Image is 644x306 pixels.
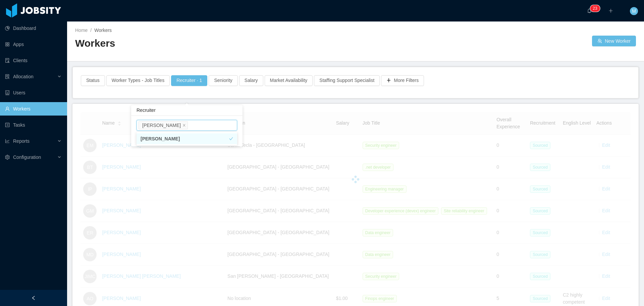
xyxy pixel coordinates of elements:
sup: 23 [590,5,600,12]
i: icon: close [182,124,186,128]
a: icon: appstoreApps [5,38,62,51]
li: [PERSON_NAME] [137,133,237,144]
span: / [90,28,92,33]
p: 2 [593,5,595,12]
a: icon: userWorkers [5,102,62,116]
h2: Workers [75,37,356,50]
span: Reports [13,138,30,144]
span: Allocation [13,74,34,79]
a: icon: robotUsers [5,86,62,99]
button: Worker Types - Job Titles [106,75,170,86]
a: icon: auditClients [5,54,62,67]
button: Salary [239,75,263,86]
span: M [632,7,636,15]
button: Market Availability [265,75,313,86]
i: icon: line-chart [5,139,10,143]
button: Seniority [209,75,237,86]
i: icon: bell [587,8,592,13]
a: icon: pie-chartDashboard [5,21,62,35]
span: Workers [94,28,112,33]
div: Recruiter [131,105,243,116]
button: Status [81,75,105,86]
button: Staffing Support Specialist [314,75,380,86]
li: Miguel Rodrigues [139,121,188,129]
i: icon: setting [5,155,10,160]
button: icon: usergroup-addNew Worker [592,36,636,46]
button: icon: plusMore Filters [381,75,424,86]
i: icon: check [229,137,233,141]
a: Home [75,28,88,33]
i: icon: solution [5,74,10,79]
p: 3 [595,5,597,12]
a: icon: profileTasks [5,118,62,132]
button: Recruiter · 1 [171,75,207,86]
span: Configuration [13,155,41,160]
i: icon: plus [608,8,613,13]
div: [PERSON_NAME] [142,122,181,129]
